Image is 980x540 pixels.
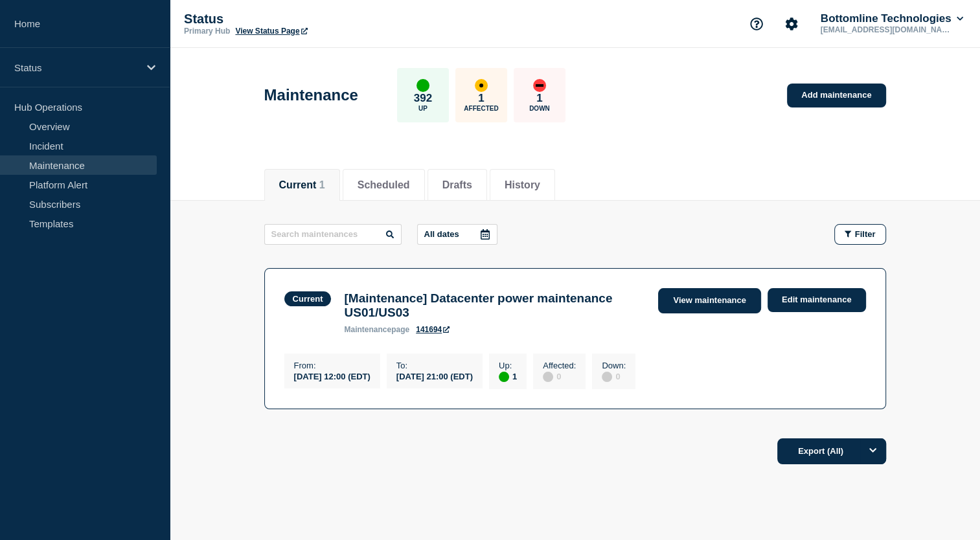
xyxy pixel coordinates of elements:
div: 0 [543,370,576,382]
button: Bottomline Technologies [818,12,966,25]
p: Status [14,62,139,73]
p: Up [418,105,427,112]
span: 1 [319,179,325,190]
p: Affected [464,105,498,112]
p: Primary Hub [184,27,230,36]
p: To : [396,361,473,370]
a: View maintenance [658,288,760,313]
p: 1 [536,92,542,105]
p: page [344,325,409,334]
a: 141694 [416,325,450,334]
div: up [416,79,429,92]
button: All dates [417,224,497,245]
a: View Status Page [235,27,307,36]
p: [EMAIL_ADDRESS][DOMAIN_NAME] [818,25,953,34]
button: Account settings [778,10,805,38]
div: disabled [602,372,612,382]
p: From : [294,361,370,370]
input: Search maintenances [264,224,402,245]
span: Filter [855,229,876,239]
p: All dates [424,229,459,239]
button: Export (All) [777,438,886,464]
button: History [505,179,540,191]
div: down [533,79,546,92]
button: Current 1 [279,179,325,191]
p: Down : [602,361,626,370]
div: Current [293,294,323,304]
button: Support [743,10,770,38]
div: up [499,372,509,382]
button: Filter [834,224,886,245]
button: Scheduled [358,179,410,191]
p: Down [529,105,550,112]
p: Affected : [543,361,576,370]
p: 1 [478,92,484,105]
h1: Maintenance [264,86,358,104]
a: Add maintenance [787,84,885,107]
div: disabled [543,372,553,382]
div: affected [475,79,488,92]
div: [DATE] 12:00 (EDT) [294,370,370,381]
p: Up : [499,361,517,370]
p: 392 [414,92,432,105]
h3: [Maintenance] Datacenter power maintenance US01/US03 [344,291,645,320]
div: [DATE] 21:00 (EDT) [396,370,473,381]
div: 1 [499,370,517,382]
p: Status [184,12,443,27]
span: maintenance [344,325,391,334]
div: 0 [602,370,626,382]
button: Options [860,438,886,464]
a: Edit maintenance [768,288,866,312]
button: Drafts [442,179,472,191]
